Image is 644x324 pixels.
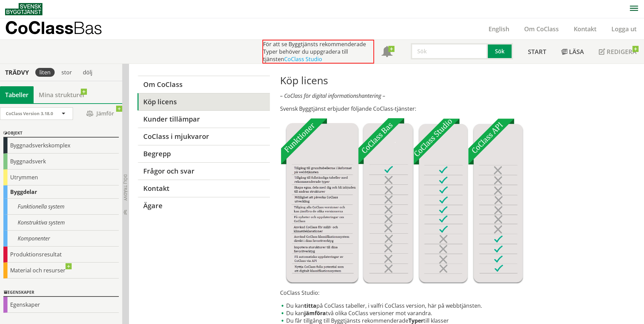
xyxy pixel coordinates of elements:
[79,68,96,77] div: dölj
[554,40,591,64] a: Läsa
[3,247,119,263] div: Produktionsresultat
[3,199,119,215] div: Funktionella system
[3,129,119,138] div: Objekt
[280,74,555,87] h1: Köp licens
[3,289,119,297] div: Egenskaper
[304,309,326,317] strong: jämföra
[528,48,546,56] span: Start
[591,40,644,64] a: Redigera
[604,25,644,33] a: Logga ut
[280,289,555,296] p: CoClass Studio:
[137,76,270,93] a: Om CoClass
[137,162,270,180] a: Frågor och svar
[280,309,555,317] li: Du kan två olika CoClass versioner mot varandra.
[284,55,322,63] a: CoClass Studio
[3,154,119,169] div: Byggnadsverk
[5,18,117,39] a: CoClassBas
[137,180,270,197] a: Kontakt
[6,110,53,116] span: CoClass Version 3.18.0
[3,297,119,313] div: Egenskaper
[34,86,90,103] a: Mina strukturer
[280,302,555,309] li: Du kan på CoClass tabeller, i valfri CoClass version, här på webbtjänsten.
[607,48,637,56] span: Redigera
[569,48,584,56] span: Läsa
[35,68,55,77] div: liten
[137,93,270,110] a: Köp licens
[1,69,33,76] div: Trädvy
[137,145,270,162] a: Begrepp
[3,169,119,185] div: Utrymmen
[5,3,42,15] img: Svensk Byggtjänst
[137,128,270,145] a: CoClass i mjukvaror
[566,25,604,33] a: Kontakt
[137,197,270,214] a: Ägare
[3,215,119,231] div: Konstruktiva system
[382,47,392,58] span: Notifikationer
[262,40,374,64] div: För att se Byggtjänsts rekommenderade Typer behöver du uppgradera till tjänsten
[304,302,316,309] strong: titta
[3,138,119,154] div: Byggnadsverkskomplex
[280,105,555,112] p: Svensk Byggtjänst erbjuder följande CoClass-tjänster:
[3,263,119,278] div: Material och resurser
[3,185,119,199] div: Byggdelar
[80,108,121,120] span: Jämför
[73,18,102,38] span: Bas
[520,40,554,64] a: Start
[517,25,566,33] a: Om CoClass
[481,25,517,33] a: English
[3,231,119,247] div: Komponenter
[57,68,76,77] div: stor
[488,43,513,59] button: Sök
[5,24,102,32] p: CoClass
[411,43,488,59] input: Sök
[123,174,128,201] span: Dölj trädvy
[280,118,523,284] img: Tjnster-Tabell_CoClassBas-Studio-API2022-12-22.jpg
[280,92,385,100] em: – CoClass för digital informationshantering –
[137,110,270,128] a: Kunder tillämpar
